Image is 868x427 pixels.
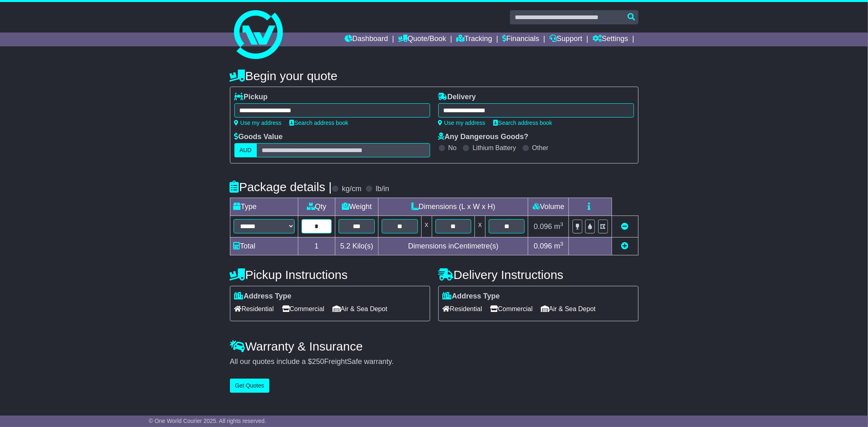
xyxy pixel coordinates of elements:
[234,303,274,315] span: Residential
[448,144,457,152] label: No
[475,216,485,237] td: x
[234,120,282,126] a: Use my address
[494,120,552,126] a: Search address book
[149,418,267,424] span: © One World Courier 2025. All rights reserved.
[472,144,516,152] label: Lithium Battery
[528,198,569,216] td: Volume
[502,33,539,46] a: Financials
[534,222,552,231] span: 0.096
[342,185,361,194] label: kg/cm
[621,242,629,250] a: Add new item
[230,69,638,83] h4: Begin your quote
[443,292,500,301] label: Address Type
[560,241,564,247] sup: 3
[298,237,335,255] td: 1
[534,242,552,250] span: 0.096
[230,379,270,393] button: Get Quotes
[234,133,283,142] label: Goods Value
[230,268,430,281] h4: Pickup Instructions
[443,303,482,315] span: Residential
[560,221,564,227] sup: 3
[332,303,387,315] span: Air & Sea Depot
[282,303,324,315] span: Commercial
[490,303,533,315] span: Commercial
[378,237,528,255] td: Dimensions in Centimetre(s)
[376,185,389,194] label: lb/in
[290,120,348,126] a: Search address book
[298,198,335,216] td: Qty
[230,198,298,216] td: Type
[438,268,638,281] h4: Delivery Instructions
[345,33,388,46] a: Dashboard
[549,33,582,46] a: Support
[312,357,324,366] span: 250
[398,33,446,46] a: Quote/Book
[554,222,564,231] span: m
[340,242,350,250] span: 5.2
[230,340,638,353] h4: Warranty & Insurance
[456,33,492,46] a: Tracking
[541,303,596,315] span: Air & Sea Depot
[421,216,432,237] td: x
[335,198,378,216] td: Weight
[593,33,628,46] a: Settings
[438,93,476,102] label: Delivery
[438,120,485,126] a: Use my address
[532,144,549,152] label: Other
[230,357,638,366] div: All our quotes include a $ FreightSafe warranty.
[335,237,378,255] td: Kilo(s)
[621,222,629,231] a: Remove this item
[230,237,298,255] td: Total
[230,180,332,194] h4: Package details |
[234,143,257,157] label: AUD
[234,93,268,102] label: Pickup
[378,198,528,216] td: Dimensions (L x W x H)
[554,242,564,250] span: m
[438,133,529,142] label: Any Dangerous Goods?
[234,292,292,301] label: Address Type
